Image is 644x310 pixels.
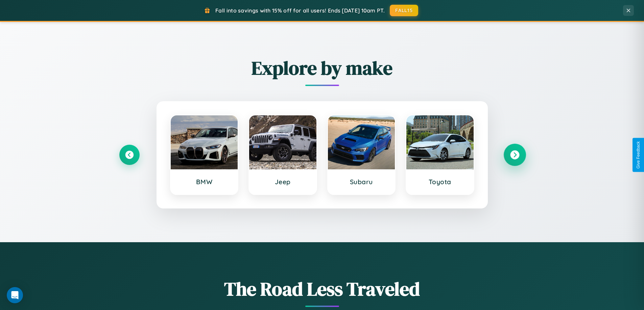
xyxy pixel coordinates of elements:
h3: BMW [177,178,231,186]
h3: Toyota [413,178,467,186]
h3: Jeep [256,178,310,186]
button: FALL15 [390,5,418,16]
span: Fall into savings with 15% off for all users! Ends [DATE] 10am PT. [215,7,385,14]
h2: Explore by make [119,55,525,81]
h3: Subaru [335,178,388,186]
h1: The Road Less Traveled [119,276,525,302]
div: Give Feedback [636,141,641,169]
div: Open Intercom Messenger [7,287,23,303]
